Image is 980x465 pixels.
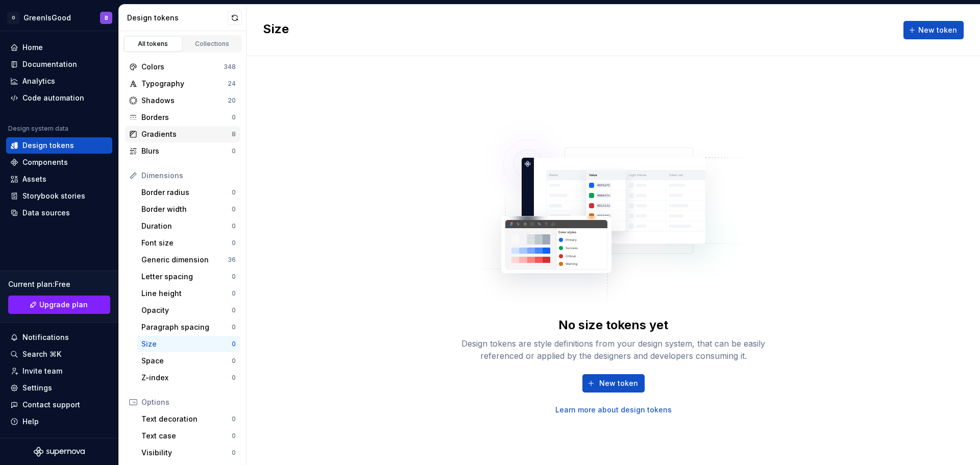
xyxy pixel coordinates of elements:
[141,322,232,332] div: Paragraph spacing
[22,366,62,376] div: Invite team
[555,405,672,415] a: Learn more about design tokens
[918,25,957,35] span: New token
[125,109,240,126] a: Borders0
[137,445,240,461] a: Visibility0
[127,13,228,23] div: Design tokens
[22,191,85,201] div: Storybook stories
[22,417,39,427] div: Help
[232,289,236,298] div: 0
[187,40,238,48] div: Collections
[22,76,55,86] div: Analytics
[141,238,232,248] div: Font size
[141,95,228,106] div: Shadows
[599,378,638,388] span: New token
[232,130,236,138] div: 8
[23,13,71,23] div: GreenIsGood
[22,383,52,393] div: Settings
[263,21,289,39] h2: Size
[137,336,240,352] a: Size0
[141,414,232,424] div: Text decoration
[125,92,240,109] a: Shadows20
[232,113,236,121] div: 0
[6,363,112,379] a: Invite team
[137,285,240,302] a: Line height0
[450,337,777,362] div: Design tokens are style definitions from your design system, that can be easily referenced or app...
[141,187,232,198] div: Border radius
[141,129,232,139] div: Gradients
[232,188,236,197] div: 0
[141,146,232,156] div: Blurs
[137,268,240,285] a: Letter spacing0
[232,222,236,230] div: 0
[141,339,232,349] div: Size
[6,346,112,362] button: Search ⌘K
[232,415,236,423] div: 0
[141,79,228,89] div: Typography
[232,306,236,314] div: 0
[6,90,112,106] a: Code automation
[141,431,232,441] div: Text case
[141,356,232,366] div: Space
[22,332,69,342] div: Notifications
[6,397,112,413] button: Contact support
[141,272,232,282] div: Letter spacing
[232,449,236,457] div: 0
[141,204,232,214] div: Border width
[125,126,240,142] a: Gradients8
[39,300,88,310] span: Upgrade plan
[137,302,240,319] a: Opacity0
[6,154,112,170] a: Components
[6,188,112,204] a: Storybook stories
[137,411,240,427] a: Text decoration0
[137,252,240,268] a: Generic dimension36
[141,448,232,458] div: Visibility
[232,357,236,365] div: 0
[141,112,232,123] div: Borders
[6,39,112,56] a: Home
[137,319,240,335] a: Paragraph spacing0
[141,170,236,181] div: Dimensions
[137,353,240,369] a: Space0
[228,256,236,264] div: 36
[137,184,240,201] a: Border radius0
[125,143,240,159] a: Blurs0
[6,205,112,221] a: Data sources
[141,305,232,315] div: Opacity
[141,221,232,231] div: Duration
[232,205,236,213] div: 0
[228,96,236,105] div: 20
[232,239,236,247] div: 0
[8,279,110,289] div: Current plan : Free
[22,59,77,69] div: Documentation
[141,255,228,265] div: Generic dimension
[228,80,236,88] div: 24
[141,373,232,383] div: Z-index
[6,137,112,154] a: Design tokens
[105,14,108,22] div: B
[7,12,19,24] div: O
[2,7,116,29] button: OGreenIsGoodB
[6,73,112,89] a: Analytics
[137,428,240,444] a: Text case0
[6,56,112,72] a: Documentation
[6,380,112,396] a: Settings
[8,125,68,133] div: Design system data
[6,171,112,187] a: Assets
[558,317,668,333] div: No size tokens yet
[137,235,240,251] a: Font size0
[22,93,84,103] div: Code automation
[22,174,46,184] div: Assets
[232,340,236,348] div: 0
[128,40,179,48] div: All tokens
[137,201,240,217] a: Border width0
[22,349,61,359] div: Search ⌘K
[232,374,236,382] div: 0
[8,296,110,314] a: Upgrade plan
[141,397,236,407] div: Options
[34,447,85,457] a: Supernova Logo
[22,42,43,53] div: Home
[6,413,112,430] button: Help
[903,21,964,39] button: New token
[137,218,240,234] a: Duration0
[22,157,68,167] div: Components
